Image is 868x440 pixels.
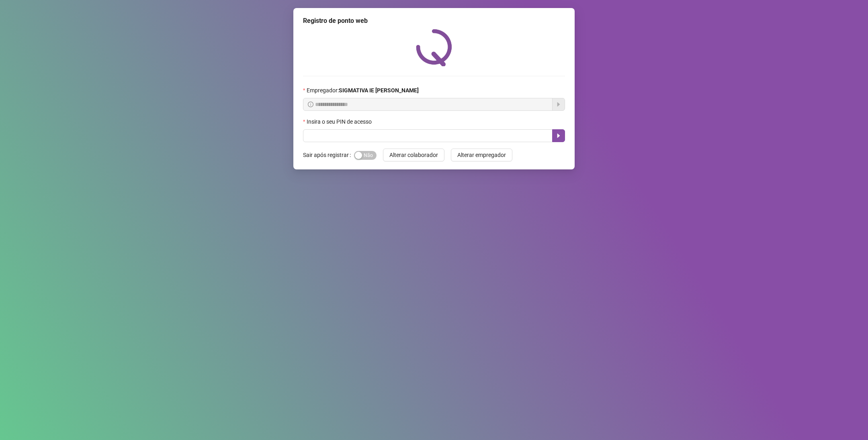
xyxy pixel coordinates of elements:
[303,149,354,161] label: Sair após registrar
[383,149,444,161] button: Alterar colaborador
[339,87,419,94] strong: SIGMATIVA IE [PERSON_NAME]
[308,102,313,107] span: info-circle
[416,29,452,66] img: QRPoint
[555,132,562,139] span: caret-right
[303,117,377,126] label: Insira o seu PIN de acesso
[303,16,565,26] div: Registro de ponto web
[307,86,419,95] span: Empregador :
[389,151,438,159] span: Alterar colaborador
[451,149,512,161] button: Alterar empregador
[457,151,506,159] span: Alterar empregador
